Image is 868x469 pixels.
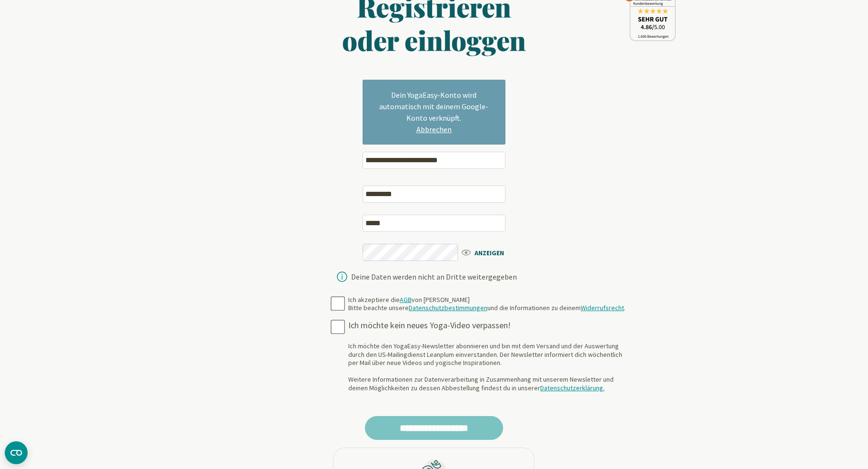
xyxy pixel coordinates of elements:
div: Ich möchte kein neues Yoga-Video verpassen! [348,320,630,331]
a: AGB [400,295,412,304]
button: CMP-Widget öffnen [5,441,28,464]
a: Datenschutzbestimmungen [409,303,487,312]
div: Dein YogaEasy-Konto wird automatisch mit deinem Google-Konto verknüpft. [363,80,505,145]
div: Ich akzeptiere die von [PERSON_NAME] Bitte beachte unsere und die Informationen zu deinem . [348,296,626,313]
span: ANZEIGEN [460,246,515,258]
div: Ich möchte den YogaEasy-Newsletter abonnieren und bin mit dem Versand und der Auswertung durch de... [348,342,630,392]
div: Deine Daten werden nicht an Dritte weitergegeben [351,273,517,281]
a: Abbrechen [372,124,496,135]
a: Datenschutzerklärung. [540,384,605,392]
a: Widerrufsrecht [581,303,624,312]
